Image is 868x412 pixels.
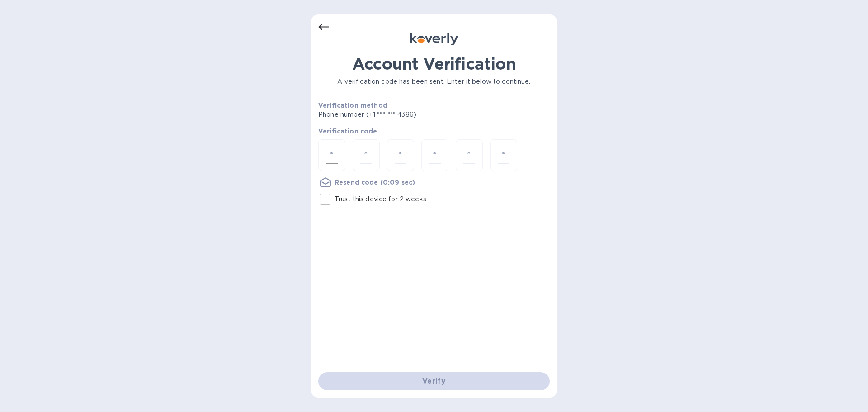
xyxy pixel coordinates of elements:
[335,194,426,204] p: Trust this device for 2 weeks
[318,77,550,86] p: A verification code has been sent. Enter it below to continue.
[318,102,387,109] b: Verification method
[318,127,550,136] p: Verification code
[318,110,486,119] p: Phone number (+1 *** *** 4386)
[335,179,415,186] u: Resend code (0:09 sec)
[318,54,550,73] h1: Account Verification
